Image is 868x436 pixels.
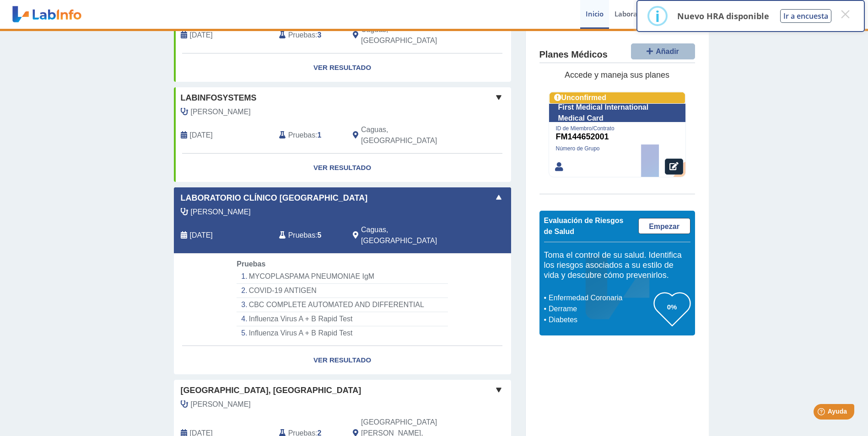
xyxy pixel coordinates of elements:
li: Enfermedad Coronaria [546,292,654,303]
span: Pruebas [288,130,315,141]
button: Close this dialog [837,6,853,22]
span: Añadir [656,48,679,55]
span: Accede y maneja sus planes [565,71,669,80]
a: Ver Resultado [174,346,511,375]
li: COVID-19 ANTIGEN [237,284,447,298]
li: Influenza Virus A + B Rapid Test [237,326,447,340]
span: Caguas, PR [361,24,462,46]
span: Caguas, PR [361,124,462,146]
b: 1 [318,131,322,139]
h4: Planes Médicos [539,50,608,61]
span: Morales Claudio, Jose [191,106,251,117]
span: Pruebas [288,230,315,241]
span: Caguas, PR [361,224,462,246]
span: Evaluación de Riesgos de Salud [544,217,624,235]
button: Añadir [631,43,695,59]
a: Empezar [638,218,690,234]
li: Influenza Virus A + B Rapid Test [237,312,447,326]
b: 3 [318,31,322,39]
span: Pruebas [237,260,265,268]
span: 2025-08-15 [190,230,213,241]
li: MYCOPLASPAMA PNEUMONIAE IgM [237,270,447,284]
span: Morales Claudio, Jose [191,207,251,218]
a: Ver Resultado [174,154,511,182]
b: 5 [318,231,322,239]
iframe: Help widget launcher [787,400,858,426]
span: 2019-12-02 [190,130,213,141]
li: CBC COMPLETE AUTOMATED AND DIFFERENTIAL [237,298,447,312]
div: : [272,224,346,246]
div: : [272,24,346,46]
h3: 0% [654,301,690,313]
p: Nuevo HRA disponible [677,11,769,21]
h5: Toma el control de su salud. Identifica los riesgos asociados a su estilo de vida y descubre cómo... [544,251,690,281]
span: [GEOGRAPHIC_DATA], [GEOGRAPHIC_DATA] [181,384,361,397]
a: Ver Resultado [174,53,511,82]
div: i [655,8,660,24]
button: Ir a encuesta [780,9,831,23]
span: Empezar [649,223,679,230]
li: Diabetes [546,314,654,325]
span: Pruebas [288,30,315,41]
span: Labinfosystems [181,92,257,104]
span: 2020-03-18 [190,30,213,41]
div: : [272,124,346,146]
span: Veras Vazquez, Yashira [191,399,251,410]
li: Derrame [546,303,654,314]
span: Laboratorio Clínico [GEOGRAPHIC_DATA] [181,192,368,204]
